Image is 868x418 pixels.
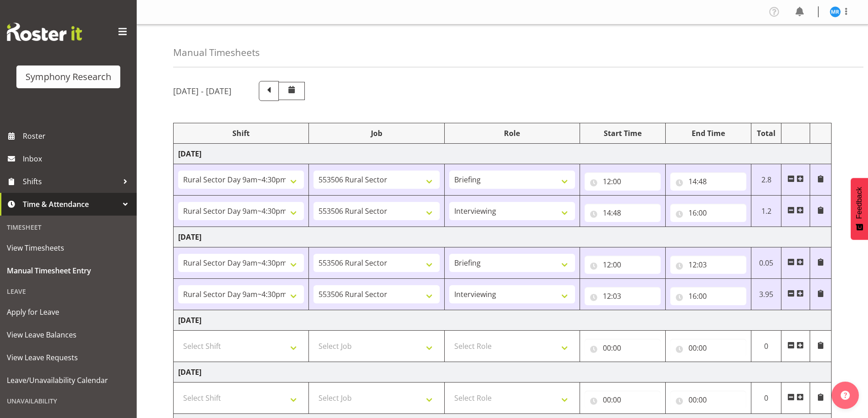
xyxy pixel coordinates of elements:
[670,172,746,191] input: Click to select...
[830,6,841,17] img: michael-robinson11856.jpg
[751,247,781,279] td: 0.05
[585,128,661,139] div: Start Time
[670,287,746,305] input: Click to select...
[7,264,130,277] span: Manual Timesheet Entry
[751,196,781,227] td: 1.2
[670,391,746,409] input: Click to select...
[26,70,111,84] div: Symphony Research
[751,383,781,414] td: 0
[7,241,130,255] span: View Timesheets
[2,259,134,282] a: Manual Timesheet Entry
[23,152,132,166] span: Inbox
[670,339,746,357] input: Click to select...
[2,282,134,301] div: Leave
[2,346,134,369] a: View Leave Requests
[585,391,661,409] input: Click to select...
[841,391,850,400] img: help-xxl-2.png
[173,47,260,58] h4: Manual Timesheets
[751,164,781,196] td: 2.8
[313,128,439,139] div: Job
[23,175,118,188] span: Shifts
[585,204,661,222] input: Click to select...
[855,187,863,219] span: Feedback
[585,339,661,357] input: Click to select...
[670,204,746,222] input: Click to select...
[174,227,832,247] td: [DATE]
[585,287,661,305] input: Click to select...
[173,86,231,96] h5: [DATE] - [DATE]
[7,328,130,342] span: View Leave Balances
[756,128,777,139] div: Total
[2,323,134,346] a: View Leave Balances
[23,197,118,211] span: Time & Attendance
[2,237,134,259] a: View Timesheets
[174,362,832,383] td: [DATE]
[449,128,575,139] div: Role
[851,178,868,240] button: Feedback - Show survey
[670,128,746,139] div: End Time
[174,144,832,164] td: [DATE]
[751,331,781,362] td: 0
[7,23,82,41] img: Rosterit website logo
[2,218,134,237] div: Timesheet
[585,172,661,191] input: Click to select...
[7,373,130,387] span: Leave/Unavailability Calendar
[174,310,832,331] td: [DATE]
[751,279,781,310] td: 3.95
[23,129,132,143] span: Roster
[178,128,304,139] div: Shift
[585,256,661,274] input: Click to select...
[670,256,746,274] input: Click to select...
[7,305,130,319] span: Apply for Leave
[7,351,130,364] span: View Leave Requests
[2,369,134,392] a: Leave/Unavailability Calendar
[2,301,134,323] a: Apply for Leave
[2,392,134,410] div: Unavailability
